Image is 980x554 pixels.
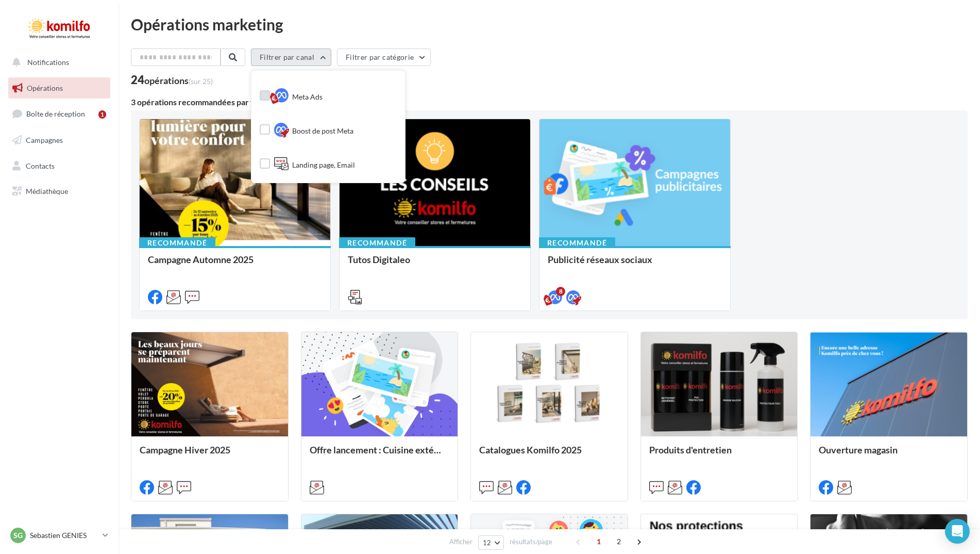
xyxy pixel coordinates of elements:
div: Catalogues Komilfo 2025 [479,445,619,465]
span: Notifications [27,58,69,67]
a: Médiathèque [6,181,112,202]
span: Landing page, Email [292,160,355,170]
div: Campagne Hiver 2025 [140,445,280,465]
span: SG [13,530,23,541]
span: Opérations [27,84,63,92]
span: Campagnes [26,136,63,144]
a: Campagnes [6,129,112,151]
div: 8 [556,287,565,296]
div: Recommandé [539,237,615,249]
span: Meta Ads [292,92,323,102]
span: Boîte de réception [26,109,85,118]
div: Offre lancement : Cuisine extérieur [310,445,450,465]
span: Afficher [449,537,472,547]
span: 12 [483,539,492,547]
button: Notifications [6,52,108,73]
span: Boost de post Meta [292,126,353,136]
div: Publicité réseaux sociaux [548,254,722,275]
span: Médiathèque [26,187,68,195]
a: Contacts [6,155,112,177]
div: Open Intercom Messenger [945,519,970,544]
div: Recommandé [139,237,215,249]
div: opérations [144,76,213,85]
button: 12 [478,535,504,550]
span: Contacts [26,161,55,170]
button: Filtrer par canal [251,48,331,66]
a: Opérations [6,77,112,99]
div: 3 opérations recommandées par votre enseigne [131,98,968,106]
p: Sebastien GENIES [30,530,98,541]
div: Produits d'entretien [649,445,789,465]
a: Boîte de réception1 [6,103,112,125]
div: Recommandé [339,237,415,249]
span: 1 [590,533,607,550]
div: Campagne Automne 2025 [148,254,322,275]
span: (sur 25) [189,77,213,86]
div: Tutos Digitaleo [348,254,522,275]
a: SG Sebastien GENIES [8,526,110,545]
div: 24 [131,74,213,86]
button: Filtrer par catégorie [337,48,431,66]
div: Ouverture magasin [819,445,959,465]
span: résultats/page [510,537,552,547]
div: Opérations marketing [131,17,968,32]
span: 2 [611,533,627,550]
div: 1 [98,110,106,119]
